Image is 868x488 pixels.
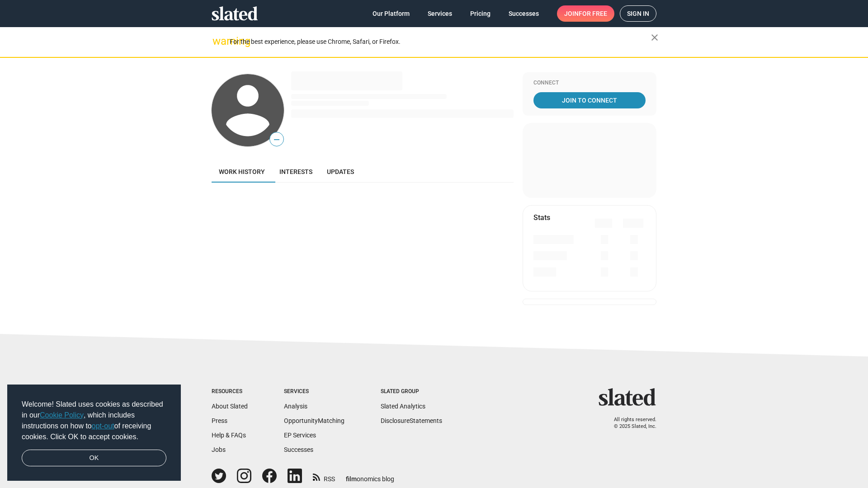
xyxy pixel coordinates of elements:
[22,399,166,442] span: Welcome! Slated uses cookies as described in our , which includes instructions on how to of recei...
[381,417,442,424] a: DisclosureStatements
[212,446,226,453] a: Jobs
[40,411,84,419] a: Cookie Policy
[212,432,246,439] a: Help & FAQs
[346,475,357,483] span: film
[284,388,344,395] div: Services
[649,32,660,43] mat-icon: close
[557,5,614,22] a: Joinfor free
[284,446,313,453] a: Successes
[327,168,354,175] span: Updates
[270,134,283,145] span: —
[219,168,265,175] span: Work history
[420,5,459,22] a: Services
[535,92,644,108] span: Join To Connect
[7,385,181,481] div: cookieconsent
[564,5,607,22] span: Join
[533,213,550,222] mat-card-title: Stats
[627,6,649,21] span: Sign in
[92,422,114,430] a: opt-out
[284,403,307,410] a: Analysis
[284,417,344,424] a: OpportunityMatching
[501,5,546,22] a: Successes
[230,36,651,48] div: For the best experience, please use Chrome, Safari, or Firefox.
[272,161,320,183] a: Interests
[212,403,248,410] a: About Slated
[320,161,361,183] a: Updates
[373,5,410,22] span: Our Platform
[279,168,312,175] span: Interests
[381,403,425,410] a: Slated Analytics
[212,161,272,183] a: Work history
[604,417,656,430] p: All rights reserved. © 2025 Slated, Inc.
[212,388,248,395] div: Resources
[579,5,607,22] span: for free
[620,5,656,22] a: Sign in
[346,468,394,483] a: filmonomics blog
[212,36,223,47] mat-icon: warning
[463,5,498,22] a: Pricing
[365,5,417,22] a: Our Platform
[212,417,227,424] a: Press
[533,92,646,108] a: Join To Connect
[22,450,166,467] a: dismiss cookie message
[381,388,442,395] div: Slated Group
[313,469,335,483] a: RSS
[284,432,316,439] a: EP Services
[533,80,646,87] div: Connect
[470,5,491,22] span: Pricing
[509,5,539,22] span: Successes
[428,5,452,22] span: Services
